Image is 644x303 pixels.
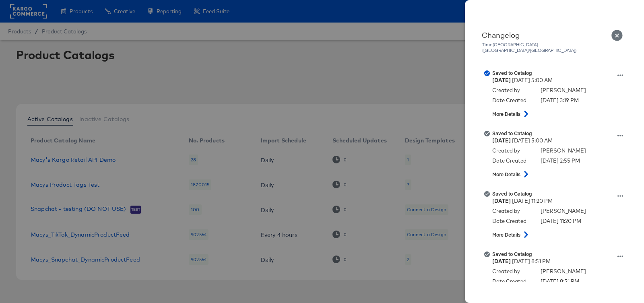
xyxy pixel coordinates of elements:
[492,217,533,225] div: Date Created
[492,137,627,144] div: [DATE] 5:00 AM
[492,197,627,205] div: [DATE] 11:20 PM
[492,97,533,104] div: Date Created
[541,97,579,104] div: [DATE] 3:19 PM
[492,231,520,238] strong: More Details
[492,268,533,275] div: Created by
[541,217,581,225] div: [DATE] 11:20 PM
[492,87,533,94] div: Created by
[492,251,532,257] strong: Saved to Catalog
[492,70,532,76] strong: Saved to Catalog
[482,42,623,53] div: Time [GEOGRAPHIC_DATA] ([GEOGRAPHIC_DATA]/[GEOGRAPHIC_DATA])
[541,147,586,155] div: [PERSON_NAME]
[492,198,511,204] strong: [DATE]
[492,147,533,155] div: Created by
[492,207,533,215] div: Created by
[492,278,533,285] div: Date Created
[492,258,627,265] div: [DATE] 8:51 PM
[492,157,533,165] div: Date Created
[492,77,511,83] strong: [DATE]
[482,31,623,39] div: Changelog
[541,87,586,94] div: [PERSON_NAME]
[492,76,627,84] div: [DATE] 5:00 AM
[492,171,520,178] strong: More Details
[606,24,628,47] button: Close
[492,190,532,197] strong: Saved to Catalog
[541,207,586,215] div: [PERSON_NAME]
[492,111,520,117] strong: More Details
[492,130,532,136] strong: Saved to Catalog
[541,268,586,275] div: [PERSON_NAME]
[541,157,580,165] div: [DATE] 2:55 PM
[492,258,511,264] strong: [DATE]
[492,137,511,144] strong: [DATE]
[541,278,579,285] div: [DATE] 8:51 PM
